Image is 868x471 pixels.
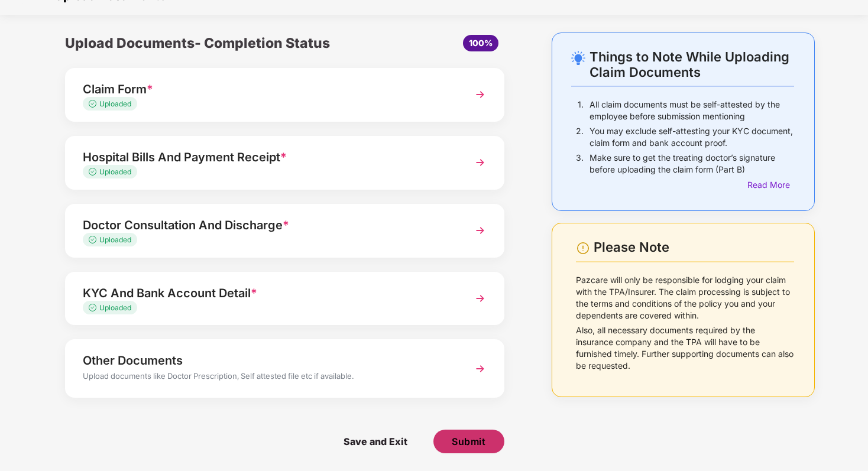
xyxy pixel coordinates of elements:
[469,288,491,309] img: svg+xml;base64,PHN2ZyBpZD0iTmV4dCIgeG1sbnM9Imh0dHA6Ly93d3cudzMub3JnLzIwMDAvc3ZnIiB3aWR0aD0iMzYiIG...
[576,324,795,372] p: Also, all necessary documents required by the insurance company and the TPA will have to be furni...
[99,99,131,108] span: Uploaded
[83,351,453,370] div: Other Documents
[469,38,493,48] span: 100%
[83,80,453,99] div: Claim Form
[747,178,794,191] div: Read More
[99,235,131,244] span: Uploaded
[89,304,99,311] img: svg+xml;base64,PHN2ZyB4bWxucz0iaHR0cDovL3d3dy53My5vcmcvMjAwMC9zdmciIHdpZHRoPSIxMy4zMzMiIGhlaWdodD...
[590,99,794,122] p: All claim documents must be self-attested by the employee before submission mentioning
[576,152,584,176] p: 3.
[578,99,584,122] p: 1.
[83,370,453,385] div: Upload documents like Doctor Prescription, Self attested file etc if available.
[469,358,491,379] img: svg+xml;base64,PHN2ZyBpZD0iTmV4dCIgeG1sbnM9Imh0dHA6Ly93d3cudzMub3JnLzIwMDAvc3ZnIiB3aWR0aD0iMzYiIG...
[590,152,794,176] p: Make sure to get the treating doctor’s signature before uploading the claim form (Part B)
[332,430,419,453] span: Save and Exit
[452,435,485,448] span: Submit
[594,239,794,255] div: Please Note
[576,125,584,149] p: 2.
[433,430,504,453] button: Submit
[83,148,453,167] div: Hospital Bills And Payment Receipt
[89,236,99,243] img: svg+xml;base64,PHN2ZyB4bWxucz0iaHR0cDovL3d3dy53My5vcmcvMjAwMC9zdmciIHdpZHRoPSIxMy4zMzMiIGhlaWdodD...
[469,152,491,173] img: svg+xml;base64,PHN2ZyBpZD0iTmV4dCIgeG1sbnM9Imh0dHA6Ly93d3cudzMub3JnLzIwMDAvc3ZnIiB3aWR0aD0iMzYiIG...
[469,84,491,105] img: svg+xml;base64,PHN2ZyBpZD0iTmV4dCIgeG1sbnM9Imh0dHA6Ly93d3cudzMub3JnLzIwMDAvc3ZnIiB3aWR0aD0iMzYiIG...
[83,216,453,235] div: Doctor Consultation And Discharge
[571,51,585,65] img: svg+xml;base64,PHN2ZyB4bWxucz0iaHR0cDovL3d3dy53My5vcmcvMjAwMC9zdmciIHdpZHRoPSIyNC4wOTMiIGhlaWdodD...
[576,274,795,321] p: Pazcare will only be responsible for lodging your claim with the TPA/Insurer. The claim processin...
[99,303,131,312] span: Uploaded
[83,284,453,303] div: KYC And Bank Account Detail
[65,33,358,54] div: Upload Documents- Completion Status
[469,220,491,241] img: svg+xml;base64,PHN2ZyBpZD0iTmV4dCIgeG1sbnM9Imh0dHA6Ly93d3cudzMub3JnLzIwMDAvc3ZnIiB3aWR0aD0iMzYiIG...
[590,125,794,149] p: You may exclude self-attesting your KYC document, claim form and bank account proof.
[576,241,590,255] img: svg+xml;base64,PHN2ZyBpZD0iV2FybmluZ18tXzI0eDI0IiBkYXRhLW5hbWU9Ildhcm5pbmcgLSAyNHgyNCIgeG1sbnM9Im...
[99,167,131,176] span: Uploaded
[89,168,99,176] img: svg+xml;base64,PHN2ZyB4bWxucz0iaHR0cDovL3d3dy53My5vcmcvMjAwMC9zdmciIHdpZHRoPSIxMy4zMzMiIGhlaWdodD...
[590,49,794,80] div: Things to Note While Uploading Claim Documents
[89,100,99,108] img: svg+xml;base64,PHN2ZyB4bWxucz0iaHR0cDovL3d3dy53My5vcmcvMjAwMC9zdmciIHdpZHRoPSIxMy4zMzMiIGhlaWdodD...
